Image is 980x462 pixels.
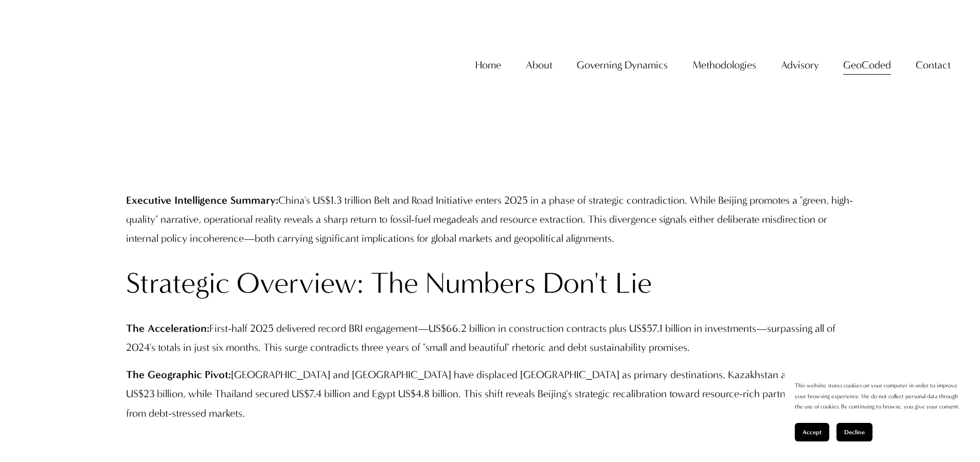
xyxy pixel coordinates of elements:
span: Methodologies [692,56,756,75]
span: Governing Dynamics [577,56,668,75]
span: Accept [803,429,822,436]
span: Contact [916,56,951,75]
a: Home [475,55,501,76]
span: Advisory [781,56,819,75]
p: [GEOGRAPHIC_DATA] and [GEOGRAPHIC_DATA] have displaced [GEOGRAPHIC_DATA] as primary destinations.... [126,365,854,422]
a: folder dropdown [916,55,951,76]
p: This website stores cookies on your computer in order to improve your browsing experience. We do ... [795,381,959,413]
section: Cookie banner [785,370,970,452]
p: First-half 2025 delivered record BRI engagement—US$66.2 billion in construction contracts plus US... [126,319,854,357]
strong: Executive Intelligence Summary: [126,194,278,206]
a: folder dropdown [577,55,668,76]
a: folder dropdown [692,55,756,76]
a: folder dropdown [526,55,553,76]
img: Christopher Sanchez &amp; Co. [29,17,124,112]
a: GeoCoded [843,55,891,76]
strong: The Acceleration: [126,322,209,334]
h2: Strategic Overview: The Numbers Don't Lie [126,264,854,303]
button: Accept [795,423,829,441]
span: Decline [844,429,865,436]
strong: The Geographic Pivot: [126,368,231,381]
a: folder dropdown [781,55,819,76]
button: Decline [836,423,872,441]
p: China's US$1.3 trillion Belt and Road Initiative enters 2025 in a phase of strategic contradictio... [126,191,854,248]
span: About [526,56,553,75]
